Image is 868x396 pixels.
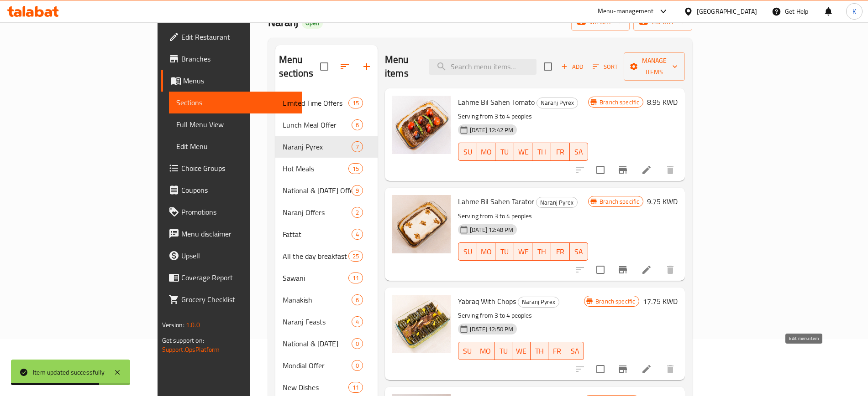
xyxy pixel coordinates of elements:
span: Naranj Feasts [283,316,352,327]
button: SA [570,143,589,161]
div: items [352,316,363,327]
div: items [352,294,363,305]
span: K [852,6,856,16]
span: MO [481,245,492,258]
span: SU [462,345,473,358]
span: Coupons [181,185,295,195]
span: Open [302,19,323,27]
span: SA [573,245,585,258]
span: Get support on: [162,334,204,346]
div: Menu-management [598,6,654,17]
span: [DATE] 12:50 PM [466,325,517,334]
button: TU [495,242,514,261]
div: Item updated successfully [33,367,105,377]
div: items [352,141,363,152]
span: Naranj Pyrex [283,141,352,152]
span: SA [573,145,585,159]
img: Yabraq With Chops [392,295,451,353]
span: MO [481,145,492,159]
span: TH [536,145,547,159]
div: Naranj Offers2 [275,201,378,223]
span: Mondial Offer [283,360,352,371]
span: Promotions [181,206,295,217]
button: WE [514,242,533,261]
p: Serving from 3 to 4 peoples [458,310,584,321]
a: Edit Restaurant [161,26,302,48]
button: TU [495,143,514,161]
div: National & [DATE]0 [275,333,378,355]
div: items [348,251,363,262]
span: Fattat [283,229,352,240]
span: Lahme Bil Sahen Tomato [458,95,535,109]
div: Limited Time Offers15 [275,92,378,114]
button: Sort [590,60,620,74]
span: Manage items [631,55,678,78]
span: 6 [352,121,363,129]
button: TH [532,143,551,161]
span: Lahme Bil Sahen Tarator [458,195,534,208]
span: Manakish [283,294,352,305]
span: Branch specific [592,297,639,306]
div: Naranj Pyrex [536,197,578,208]
span: 4 [352,318,363,326]
div: Hot Meals [283,163,348,174]
span: Edit Restaurant [181,31,295,42]
span: WE [518,145,529,159]
span: 15 [349,99,363,108]
span: Naranj Offers [283,207,352,218]
span: Upsell [181,250,295,261]
span: 9 [352,186,363,195]
span: Select section [538,57,558,76]
span: All the day breakfast [283,251,348,262]
a: Support.OpsPlatform [162,344,220,355]
div: Open [302,18,323,29]
a: Choice Groups [161,157,302,179]
span: TU [499,245,510,258]
span: 11 [349,383,363,392]
p: Serving from 3 to 4 peoples [458,111,588,122]
span: 15 [349,165,363,173]
span: 11 [349,274,363,283]
div: Fattat4 [275,223,378,245]
div: National & [DATE] Offers!9 [275,180,378,201]
div: All the day breakfast25 [275,245,378,267]
span: Sections [176,97,295,108]
div: items [348,163,363,174]
span: 6 [352,296,363,304]
span: National & [DATE] Offers! [283,185,352,196]
a: Edit menu item [641,165,652,175]
button: TH [532,242,551,261]
span: TU [498,345,509,358]
span: Select to update [591,360,610,379]
span: Naranj Pyrex [518,297,559,307]
img: Lahme Bil Sahen Tarator [392,195,451,253]
button: TU [494,342,512,360]
span: Edit Menu [176,141,295,152]
div: items [352,119,363,130]
span: Choice Groups [181,163,295,174]
div: items [352,229,363,240]
a: Edit menu item [641,264,652,275]
span: TU [499,145,510,159]
span: 25 [349,252,363,261]
span: Branches [181,53,295,64]
div: Manakish6 [275,289,378,311]
span: 0 [352,361,363,370]
div: items [352,360,363,371]
button: Branch-specific-item [612,259,634,281]
div: National & Liberation Day [283,338,352,349]
button: MO [476,342,494,360]
a: Menu disclaimer [161,223,302,245]
span: Sawani [283,273,348,283]
div: items [352,338,363,349]
button: WE [512,342,530,360]
span: 4 [352,230,363,239]
button: SU [458,143,477,161]
span: Limited Time Offers [283,98,348,108]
